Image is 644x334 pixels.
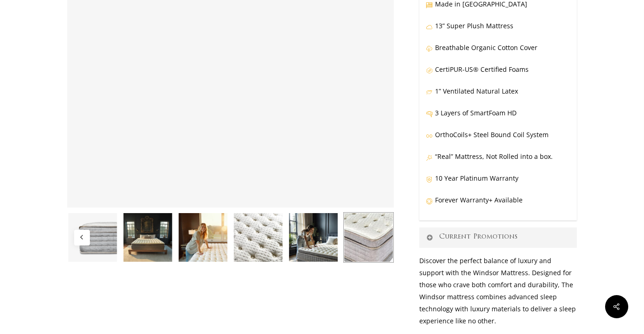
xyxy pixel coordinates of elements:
[426,107,570,129] p: 3 Layers of SmartFoam HD
[426,42,570,63] p: Breathable Organic Cotton Cover
[426,194,570,216] p: Forever Warranty+ Available
[419,227,577,248] a: Current Promotions
[288,212,339,263] img: Windsor-Loft-Photoshoot-Amelia Feels the Plush Pillow top.
[426,172,570,194] p: 10 Year Platinum Warranty
[123,212,173,263] img: Windsor In NH Manor
[74,230,90,246] button: Previous
[426,85,570,107] p: 1” Ventilated Natural Latex
[426,63,570,85] p: CertiPUR-US® Certified Foams
[426,20,570,42] p: 13” Super Plush Mattress
[426,129,570,151] p: OrthoCoils+ Steel Bound Coil System
[426,151,570,172] p: “Real” Mattress, Not Rolled into a box.
[67,212,118,263] img: Windsor-Side-Profile-HD-Closeup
